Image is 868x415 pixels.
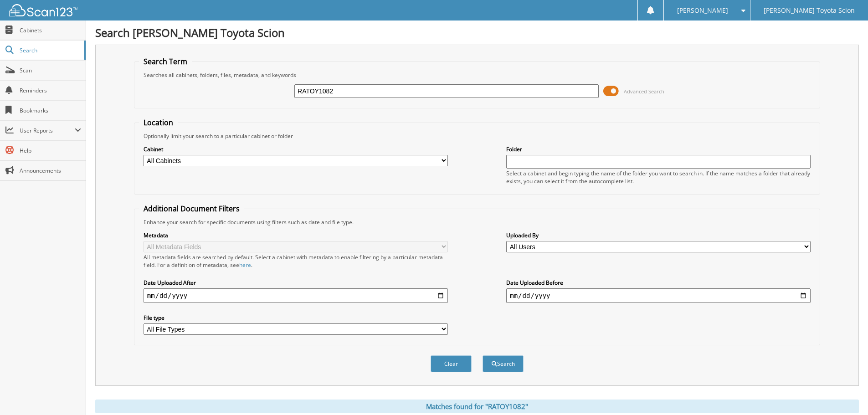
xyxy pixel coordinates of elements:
legend: Additional Document Filters [139,204,244,214]
label: Cabinet [144,145,448,153]
a: here [239,261,251,269]
h1: Search [PERSON_NAME] Toyota Scion [95,25,859,40]
div: Matches found for "RATOY1082" [95,400,859,413]
label: Uploaded By [506,231,811,239]
div: Optionally limit your search to a particular cabinet or folder [139,132,815,140]
legend: Location [139,118,178,128]
div: Select a cabinet and begin typing the name of the folder you want to search in. If the name match... [506,169,811,185]
div: All metadata fields are searched by default. Select a cabinet with metadata to enable filtering b... [144,253,448,269]
span: [PERSON_NAME] [677,8,728,13]
span: Scan [20,67,81,74]
input: end [506,288,811,303]
div: Searches all cabinets, folders, files, metadata, and keywords [139,71,815,79]
label: File type [144,314,448,322]
span: Announcements [20,167,81,174]
img: scan123-logo-white.svg [9,4,77,16]
span: Cabinets [20,26,81,34]
span: Bookmarks [20,107,81,114]
label: Date Uploaded Before [506,279,811,287]
span: Advanced Search [624,88,664,95]
button: Clear [431,355,472,372]
span: Search [20,46,80,54]
span: Help [20,147,81,154]
span: [PERSON_NAME] Toyota Scion [764,8,855,13]
div: Enhance your search for specific documents using filters such as date and file type. [139,218,815,226]
label: Metadata [144,231,448,239]
span: Reminders [20,87,81,94]
span: User Reports [20,127,75,134]
legend: Search Term [139,56,192,67]
label: Date Uploaded After [144,279,448,287]
input: start [144,288,448,303]
label: Folder [506,145,811,153]
button: Search [483,355,524,372]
